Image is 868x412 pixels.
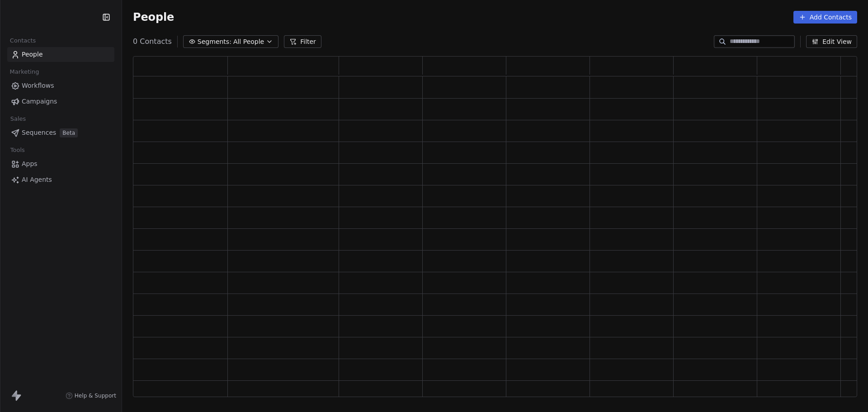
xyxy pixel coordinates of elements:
span: Sales [6,112,30,126]
span: Sequences [22,128,56,137]
span: Campaigns [22,97,57,106]
a: SequencesBeta [7,125,114,140]
button: Edit View [806,35,857,48]
a: People [7,47,114,62]
span: Workflows [22,81,54,90]
span: Contacts [6,34,40,47]
a: AI Agents [7,172,114,187]
span: All People [233,37,264,47]
span: Beta [60,128,78,137]
span: AI Agents [22,175,52,185]
span: People [133,10,174,24]
span: Help & Support [75,392,116,399]
a: Help & Support [66,392,116,399]
button: Add Contacts [793,11,857,24]
button: Filter [284,35,321,48]
a: Campaigns [7,94,114,109]
a: Apps [7,156,114,171]
span: Tools [6,143,28,157]
span: Marketing [6,65,43,79]
a: Workflows [7,78,114,93]
span: Segments: [198,37,231,47]
span: Apps [22,159,38,169]
span: 0 Contacts [133,36,172,47]
span: People [22,50,43,59]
